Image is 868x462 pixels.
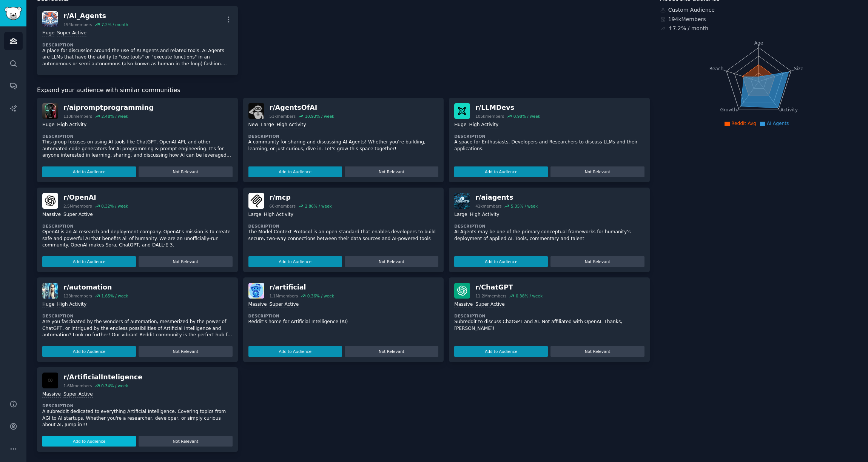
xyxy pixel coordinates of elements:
[42,193,58,209] img: OpenAI
[42,403,233,408] dt: Description
[42,11,58,27] img: AI_Agents
[454,122,466,129] div: Huge
[261,122,274,129] div: Large
[248,283,264,299] img: artificial
[42,139,233,159] p: This group focuses on using AI tools like ChatGPT, OpenAI API, and other automated code generator...
[475,193,538,202] div: r/ aiagents
[63,193,128,202] div: r/ OpenAI
[475,293,506,299] div: 11.2M members
[42,166,136,177] button: Add to Audience
[454,166,548,177] button: Add to Audience
[57,122,86,129] div: High Activity
[42,319,233,339] p: Are you fascinated by the wonders of automation, mesmerized by the power of ChatGPT, or intrigued...
[454,301,473,308] div: Massive
[63,22,92,27] div: 194k members
[139,166,232,177] button: Not Relevant
[63,114,92,119] div: 110k members
[248,319,439,325] p: Reddit’s home for Artificial Intelligence (AI)
[454,256,548,267] button: Add to Audience
[5,7,22,20] img: GummySearch logo
[63,283,128,292] div: r/ automation
[270,293,298,299] div: 1.1M members
[63,373,142,382] div: r/ ArtificialInteligence
[307,293,334,299] div: 0.36 % / week
[475,283,543,292] div: r/ ChatGPT
[305,114,334,119] div: 10.93 % / week
[37,86,180,95] span: Expand your audience with similar communities
[720,107,737,112] tspan: Growth
[101,293,128,299] div: 1.65 % / week
[63,203,92,209] div: 2.5M members
[101,203,128,209] div: 0.32 % / week
[63,383,92,388] div: 1.6M members
[139,346,232,357] button: Not Relevant
[270,301,299,308] div: Super Active
[42,373,58,388] img: ArtificialInteligence
[550,256,644,267] button: Not Relevant
[101,383,128,388] div: 0.34 % / week
[345,256,438,267] button: Not Relevant
[42,436,136,447] button: Add to Audience
[270,193,332,202] div: r/ mcp
[139,256,232,267] button: Not Relevant
[42,211,61,219] div: Massive
[454,103,470,119] img: LLMDevs
[63,293,92,299] div: 123k members
[550,346,644,357] button: Not Relevant
[660,15,857,23] div: 194k Members
[42,103,58,119] img: aipromptprogramming
[248,134,439,139] dt: Description
[454,313,644,319] dt: Description
[475,103,540,112] div: r/ LLMDevs
[277,122,306,129] div: High Activity
[248,103,264,119] img: AgentsOfAI
[731,121,756,126] span: Reddit Avg
[42,48,233,68] p: A place for discussion around the use of AI Agents and related tools. AI Agents are LLMs that hav...
[42,391,61,398] div: Massive
[454,283,470,299] img: ChatGPT
[454,319,644,332] p: Subreddit to discuss ChatGPT and AI. Not affiliated with OpenAI. Thanks, [PERSON_NAME]!
[780,107,798,112] tspan: Activity
[454,193,470,209] img: aiagents
[454,346,548,357] button: Add to Audience
[754,40,763,46] tspan: Age
[139,436,232,447] button: Not Relevant
[345,166,438,177] button: Not Relevant
[42,223,233,229] dt: Description
[42,408,233,428] p: A subreddit dedicated to everything Artificial Intelligence. Covering topics from AGI to AI start...
[248,256,342,267] button: Add to Audience
[475,301,505,308] div: Super Active
[42,42,233,48] dt: Description
[101,22,128,27] div: 7.2 % / month
[475,203,501,209] div: 41k members
[454,223,644,229] dt: Description
[345,346,438,357] button: Not Relevant
[270,114,296,119] div: 51k members
[42,30,54,37] div: Huge
[101,114,128,119] div: 2.48 % / week
[42,229,233,249] p: OpenAI is an AI research and deployment company. OpenAI's mission is to create safe and powerful ...
[248,193,264,209] img: mcp
[794,66,803,71] tspan: Size
[469,122,498,129] div: High Activity
[248,346,342,357] button: Add to Audience
[42,122,54,129] div: Huge
[248,166,342,177] button: Add to Audience
[42,256,136,267] button: Add to Audience
[42,301,54,308] div: Huge
[248,313,439,319] dt: Description
[248,139,439,152] p: A community for sharing and discussing AI Agents! Whether you’re building, learning, or just curi...
[660,6,857,14] div: Custom Audience
[305,203,331,209] div: 2.86 % / week
[57,301,86,308] div: High Activity
[63,103,154,112] div: r/ aipromptprogramming
[454,229,644,242] p: AI Agents may be one of the primary conceptual frameworks for humanity’s deployment of applied AI...
[516,293,543,299] div: 0.38 % / week
[37,6,238,75] a: AI_Agentsr/AI_Agents194kmembers7.2% / monthHugeSuper ActiveDescriptionA place for discussion arou...
[248,229,439,242] p: The Model Context Protocol is an open standard that enables developers to build secure, two-way c...
[264,211,293,219] div: High Activity
[511,203,538,209] div: 5.35 % / week
[270,203,296,209] div: 60k members
[513,114,540,119] div: 0.98 % / week
[475,114,504,119] div: 105k members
